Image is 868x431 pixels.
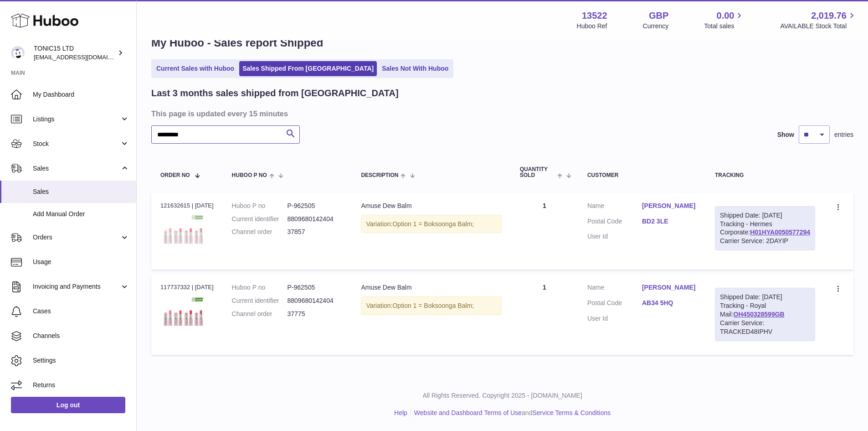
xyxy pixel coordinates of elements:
[287,283,343,292] dd: P-962505
[160,295,206,340] img: AmuseDewBalm-min.jpg
[811,10,847,22] span: 2,019.76
[361,296,501,315] div: Variation:
[379,61,452,76] a: Sales Not With Huboo
[577,22,607,31] div: Huboo Ref
[511,192,578,270] td: 1
[33,90,129,99] span: My Dashboard
[232,296,288,305] dt: Current identifier
[34,44,116,62] div: TONIC15 LTD
[720,319,810,336] div: Carrier Service: TRACKED48IPHV
[33,307,129,316] span: Cases
[33,258,129,266] span: Usage
[287,296,343,305] dd: 8809680142404
[392,220,474,228] span: Option 1 = Boksoonga Balm;
[33,187,129,196] span: Sales
[511,274,578,354] td: 1
[643,22,669,31] div: Currency
[582,10,607,22] strong: 13522
[151,36,853,50] h1: My Huboo - Sales report Shipped
[232,283,288,292] dt: Huboo P no
[834,130,853,139] span: entries
[587,172,697,178] div: Customer
[715,172,815,178] div: Tracking
[361,172,398,178] span: Description
[587,299,642,310] dt: Postal Code
[394,409,407,416] a: Help
[232,215,288,223] dt: Current identifier
[392,302,474,309] span: Option 1 = Boksoonga Balm;
[11,397,125,413] a: Log out
[232,172,267,178] span: Huboo P no
[151,109,851,119] h3: This page is updated every 15 minutes
[287,310,343,318] dd: 37775
[411,409,611,417] li: and
[587,283,642,294] dt: Name
[720,211,810,220] div: Shipped Date: [DATE]
[720,293,810,301] div: Shipped Date: [DATE]
[587,232,642,241] dt: User Id
[153,61,237,76] a: Current Sales with Huboo
[361,215,501,234] div: Variation:
[33,332,129,340] span: Channels
[144,391,861,400] p: All Rights Reserved. Copyright 2025 - [DOMAIN_NAME]
[704,10,745,31] a: 0.00 Total sales
[160,213,206,258] img: AmuseDewBalm-min.jpg
[34,53,134,61] span: [EMAIL_ADDRESS][DOMAIN_NAME]
[642,283,697,292] a: [PERSON_NAME]
[720,237,810,245] div: Carrier Service: 2DAYIP
[704,22,745,31] span: Total sales
[734,311,785,318] a: OH450328599GB
[232,310,288,318] dt: Channel order
[232,202,288,210] dt: Huboo P no
[642,202,697,210] a: [PERSON_NAME]
[777,130,794,139] label: Show
[11,46,25,60] img: internalAdmin-13522@internal.huboo.com
[532,409,611,416] a: Service Terms & Conditions
[33,233,120,242] span: Orders
[717,10,734,22] span: 0.00
[587,314,642,323] dt: User Id
[649,10,668,22] strong: GBP
[361,283,501,292] div: Amuse Dew Balm
[33,164,120,173] span: Sales
[715,206,815,251] div: Tracking - Hermes Corporate:
[780,22,857,31] span: AVAILABLE Stock Total
[642,299,697,307] a: AB34 5HQ
[587,202,642,213] dt: Name
[361,202,501,210] div: Amuse Dew Balm
[287,202,343,210] dd: P-962505
[414,409,522,416] a: Website and Dashboard Terms of Use
[287,228,343,236] dd: 37857
[520,166,555,178] span: Quantity Sold
[287,215,343,223] dd: 8809680142404
[151,87,399,99] h2: Last 3 months sales shipped from [GEOGRAPHIC_DATA]
[642,217,697,226] a: BD2 3LE
[232,228,288,236] dt: Channel order
[33,356,129,365] span: Settings
[33,282,120,291] span: Invoicing and Payments
[780,10,857,31] a: 2,019.76 AVAILABLE Stock Total
[33,210,129,218] span: Add Manual Order
[750,228,810,236] a: H01HYA0050577294
[33,381,129,389] span: Returns
[239,61,377,76] a: Sales Shipped From [GEOGRAPHIC_DATA]
[715,288,815,341] div: Tracking - Royal Mail:
[587,217,642,228] dt: Postal Code
[33,140,120,148] span: Stock
[33,115,120,124] span: Listings
[160,283,214,291] div: 117737332 | [DATE]
[160,172,190,178] span: Order No
[160,202,214,210] div: 121632615 | [DATE]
